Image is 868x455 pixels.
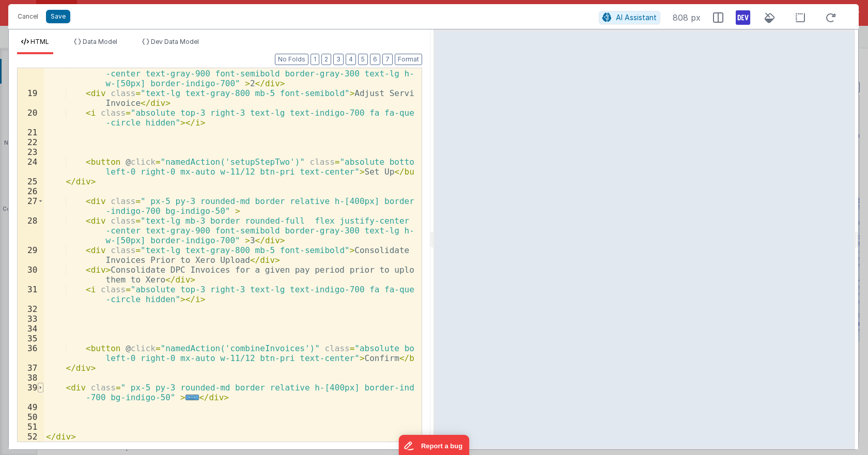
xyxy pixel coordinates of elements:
[18,324,44,334] div: 34
[275,54,308,65] button: No Folds
[18,402,44,412] div: 49
[30,38,49,45] span: HTML
[12,9,43,24] button: Cancel
[311,54,319,65] button: 1
[151,38,199,45] span: Dev Data Model
[18,285,44,304] div: 31
[185,395,199,400] span: ...
[18,334,44,343] div: 35
[18,196,44,216] div: 27
[18,432,44,442] div: 52
[673,11,701,24] span: 808 px
[18,412,44,422] div: 50
[358,54,368,65] button: 5
[18,147,44,157] div: 23
[18,314,44,324] div: 33
[18,137,44,147] div: 22
[321,54,331,65] button: 2
[18,59,44,88] div: 18
[333,54,344,65] button: 3
[18,363,44,373] div: 37
[18,128,44,137] div: 21
[395,54,422,65] button: Format
[18,177,44,186] div: 25
[18,304,44,314] div: 32
[83,38,117,45] span: Data Model
[18,373,44,383] div: 38
[18,383,44,402] div: 39
[18,108,44,128] div: 20
[18,157,44,177] div: 24
[18,265,44,285] div: 30
[382,54,393,65] button: 7
[346,54,356,65] button: 4
[46,10,70,23] button: Save
[616,13,657,22] span: AI Assistant
[18,343,44,363] div: 36
[18,186,44,196] div: 26
[18,216,44,245] div: 28
[18,88,44,108] div: 19
[370,54,380,65] button: 6
[599,11,660,24] button: AI Assistant
[18,422,44,432] div: 51
[18,245,44,265] div: 29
